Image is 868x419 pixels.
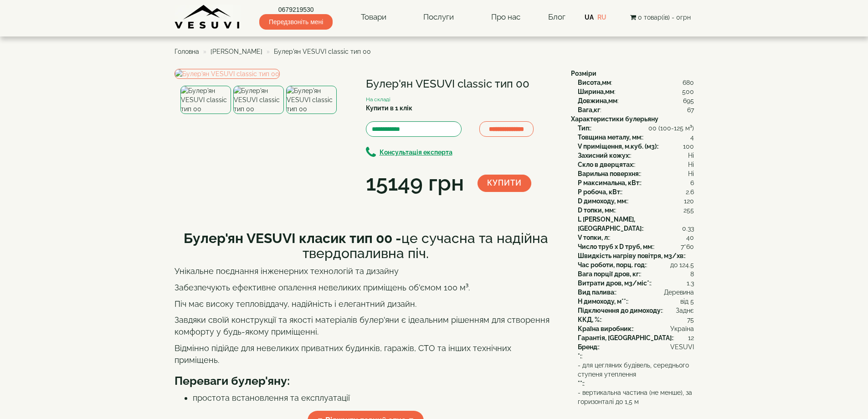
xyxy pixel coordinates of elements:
[578,179,641,186] b: P максимальна, кВт:
[578,143,658,150] b: V приміщення, м.куб. (м3):
[366,103,412,113] label: Купити в 1 клік
[578,152,630,159] b: Захисний кожух:
[175,374,290,388] b: Переваги булер'яну:
[670,324,694,333] span: Україна
[682,87,694,96] span: 500
[578,352,694,361] div: :
[664,288,694,297] span: Деревина
[690,178,694,187] span: 6
[578,216,643,232] b: L [PERSON_NAME], [GEOGRAPHIC_DATA]:
[578,307,662,314] b: Підключення до димоходу:
[683,206,694,215] span: 255
[578,279,651,287] b: Витрати дров, м3/міс*:
[687,105,694,114] span: 67
[676,306,694,315] span: Заднє
[571,115,658,123] b: Характеристики булерьяну
[578,306,694,315] div: :
[585,14,594,21] a: UA
[184,230,401,246] b: Булер'ян VESUVI класик тип 00 -
[578,261,646,269] b: Час роботи, порц. год:
[578,170,640,177] b: Варильна поверхня:
[274,48,371,55] span: Булер'ян VESUVI classic тип 00
[482,7,529,28] a: Про нас
[685,260,694,269] span: 4.5
[578,106,600,114] b: Вага,кг
[578,169,694,178] div: :
[578,342,694,352] div: :
[578,134,642,141] b: Товщина металу, мм:
[578,79,611,86] b: Висота,мм
[578,343,599,351] b: Бренд:
[578,105,694,114] div: :
[578,133,694,142] div: :
[175,5,241,30] img: content
[352,7,395,28] a: Товари
[688,333,694,342] span: 12
[578,142,694,151] div: :
[578,124,694,133] div: :
[683,142,694,151] span: 100
[578,297,694,306] div: :
[578,151,694,160] div: :
[670,260,685,269] span: до 12
[578,243,653,250] b: Число труб x D труб, мм:
[286,86,337,114] img: Булер'ян VESUVI classic тип 00
[175,265,557,277] p: Унікальне поєднання інженерних технологій та дизайну
[366,168,464,199] div: 15149 грн
[578,188,621,196] b: P робоча, кВт:
[578,242,694,251] div: :
[380,149,452,156] b: Консультація експерта
[571,70,596,77] b: Розміри
[578,289,616,296] b: Вид палива:
[684,197,694,206] span: 120
[478,175,531,192] button: Купити
[578,160,694,169] div: :
[578,269,694,279] div: :
[578,361,694,388] div: :
[548,12,565,21] a: Блог
[233,86,284,114] img: Булер'ян VESUVI classic тип 00
[680,297,694,306] span: від 5
[175,69,280,79] img: Булер'ян VESUVI classic тип 00
[683,78,694,87] span: 680
[578,96,694,105] div: :
[578,325,633,332] b: Країна виробник:
[175,48,199,55] a: Головна
[682,224,694,233] span: 0.33
[686,187,694,197] span: 2.6
[578,206,694,215] div: :
[638,14,691,21] span: 0 товар(ів) - 0грн
[578,161,634,168] b: Скло в дверцятах:
[690,133,694,142] span: 4
[670,342,694,352] span: VESUVI
[578,251,694,260] div: :
[578,178,694,187] div: :
[578,288,694,297] div: :
[193,404,557,416] li: висока продуктивність
[175,342,557,366] p: Відмінно підійде для невеликих приватних будинків, гаражів, СТО та інших технічних приміщень.
[578,78,694,87] div: :
[578,260,694,269] div: :
[578,279,694,288] div: :
[578,333,694,342] div: :
[578,87,694,96] div: :
[578,197,627,205] b: D димоходу, мм:
[578,124,591,132] b: Тип:
[686,233,694,242] span: 40
[578,298,627,305] b: H димоходу, м**:
[578,197,694,206] div: :
[175,282,557,294] p: Забезпечують ефективне опалення невеликих приміщень об'ємом 100 м³.
[578,234,609,241] b: V топки, л:
[688,160,694,169] span: Ні
[366,78,557,90] h1: Булер'ян VESUVI classic тип 00
[687,279,694,288] span: 1.3
[627,12,693,22] button: 0 товар(ів) - 0грн
[578,88,614,95] b: Ширина,мм
[578,270,640,278] b: Вага порції дров, кг:
[578,207,615,214] b: D топки, мм:
[175,314,557,337] p: Завдяки своїй конструкції та якості матеріалів булер'яни є ідеальним рішенням для створення комфо...
[688,169,694,178] span: Ні
[578,315,694,324] div: :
